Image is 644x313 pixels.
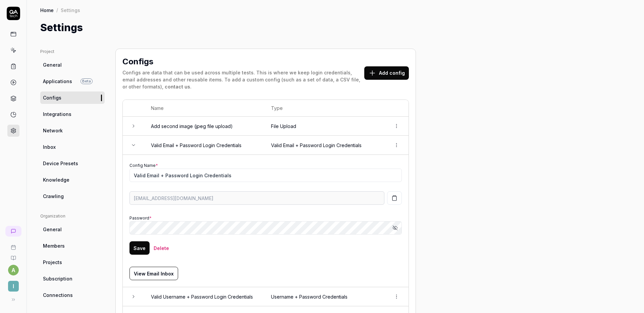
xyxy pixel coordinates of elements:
div: Organization [40,213,105,219]
button: a [8,265,19,275]
span: Subscription [43,275,72,282]
div: Settings [61,7,80,13]
a: Knowledge [40,174,105,186]
span: Configs [43,94,61,101]
span: Projects [43,259,62,266]
td: Username + Password Credentials [264,287,384,306]
td: File Upload [264,117,384,136]
span: Crawling [43,193,64,200]
div: Project [40,49,105,55]
a: General [40,59,105,71]
span: Network [43,127,63,134]
span: Knowledge [43,176,69,183]
span: I [8,281,19,292]
h2: Configs [122,56,153,68]
a: Integrations [40,108,105,120]
td: Valid Email + Password Login Credentials [264,136,384,155]
th: Type [264,100,384,117]
a: View Email Inbox [129,267,402,280]
span: Integrations [43,111,71,118]
td: Add second image (jpeg file upload) [144,117,264,136]
a: New conversation [5,226,21,237]
a: Device Presets [40,157,105,170]
label: Password [129,215,152,221]
a: Home [40,7,54,13]
span: General [43,226,62,233]
button: Delete [150,241,173,255]
td: Valid Email + Password Login Credentials [144,136,264,155]
button: View Email Inbox [129,267,178,280]
a: Crawling [40,190,105,202]
span: Inbox [43,143,56,150]
span: Connections [43,292,73,299]
a: Inbox [40,141,105,153]
a: General [40,223,105,236]
a: contact us [165,84,190,89]
a: Members [40,240,105,252]
a: Projects [40,256,105,268]
input: My test user [129,169,402,182]
span: Beta [80,78,93,84]
div: Configs are data that can be used across multiple tests. This is where we keep login credentials,... [122,69,364,90]
td: Valid Username + Password Login Credentials [144,287,264,306]
div: / [56,7,58,13]
h1: Settings [40,20,83,35]
a: Configs [40,91,105,104]
a: ApplicationsBeta [40,75,105,87]
label: Config Name [129,163,158,168]
a: Connections [40,289,105,301]
button: Save [129,241,150,255]
a: Book a call with us [3,239,24,250]
button: Copy [387,191,402,205]
span: Device Presets [43,160,78,167]
span: General [43,61,62,68]
th: Name [144,100,264,117]
span: Members [43,242,65,249]
a: Network [40,124,105,137]
a: Subscription [40,272,105,285]
button: I [3,275,24,293]
a: Documentation [3,250,24,261]
span: Applications [43,78,72,85]
button: Add config [364,66,409,80]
